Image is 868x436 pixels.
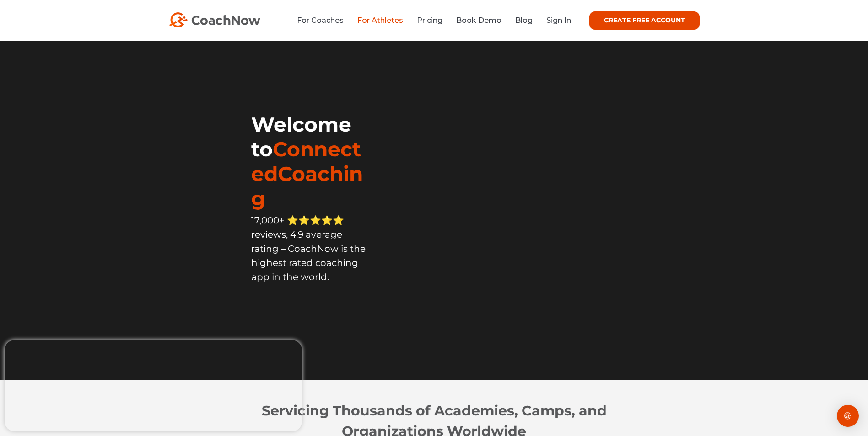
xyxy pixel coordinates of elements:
a: Sign In [546,16,571,25]
span: ConnectedCoaching [251,137,363,211]
span: 17,000+ ⭐️⭐️⭐️⭐️⭐️ reviews, 4.9 average rating – CoachNow is the highest rated coaching app in th... [251,215,366,282]
img: CoachNow Logo [169,12,260,27]
a: Blog [515,16,533,25]
iframe: Embedded CTA [251,301,366,325]
a: For Athletes [357,16,403,25]
div: Open Intercom Messenger [837,405,859,427]
a: Pricing [417,16,442,25]
iframe: Popup CTA [5,340,302,431]
a: CREATE FREE ACCOUNT [589,11,700,30]
a: For Coaches [297,16,344,25]
a: Book Demo [456,16,501,25]
h1: Welcome to [251,112,368,211]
